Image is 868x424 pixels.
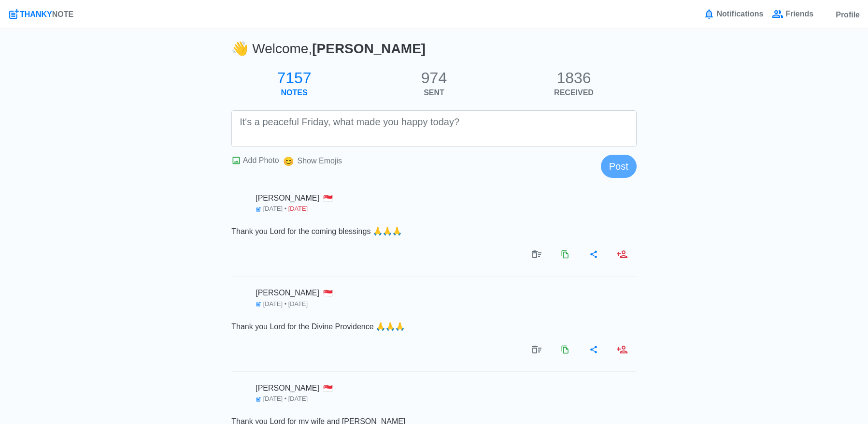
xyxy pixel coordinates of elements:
[256,205,308,212] small: [DATE] •
[288,395,308,402] span: [DATE]
[224,69,364,87] h2: 7157
[703,8,764,20] a: Notifications
[715,8,764,20] span: Notifications
[364,69,504,87] h2: 974
[231,227,402,235] span: Thank you Lord for the coming blessings 🙏🙏🙏
[312,41,426,56] b: [PERSON_NAME]
[256,395,308,402] small: [DATE] •
[231,39,251,58] span: wave
[504,87,644,99] p: RECEIVED
[256,193,333,203] h6: [PERSON_NAME]
[323,290,333,297] span: 🇸🇬
[231,322,405,331] span: Thank you Lord for the Divine Providence 🙏🙏🙏
[822,8,860,21] a: Profile
[256,383,333,393] h6: [PERSON_NAME]
[834,9,860,21] span: Profile
[256,288,333,297] h6: [PERSON_NAME]
[323,195,333,202] span: 🇸🇬
[256,193,333,203] a: [PERSON_NAME] 🇸🇬
[783,8,813,20] span: Friends
[224,87,364,99] p: NOTES
[20,9,73,20] div: THANKY
[364,87,504,99] p: SENT
[298,155,342,167] div: Show Emojis
[601,155,637,178] button: Post
[288,205,308,212] span: [DATE]
[256,300,308,307] small: [DATE] •
[231,41,426,61] h3: Welcome,
[52,10,73,18] span: NOTE
[243,156,279,164] span: Add Photo
[288,300,308,307] span: [DATE]
[256,288,333,297] a: [PERSON_NAME] 🇸🇬
[323,385,333,392] span: 🇸🇬
[283,157,294,166] span: smile
[256,383,333,393] a: [PERSON_NAME] 🇸🇬
[504,69,644,87] h2: 1836
[771,8,814,20] a: Friends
